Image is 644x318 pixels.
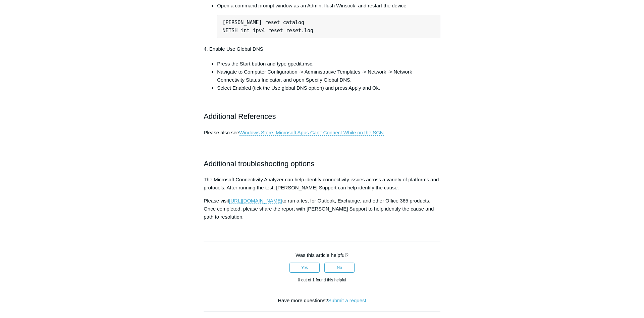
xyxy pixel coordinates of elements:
[239,130,384,136] a: Windows Store, Microsoft Apps Can't Connect While on the SGN
[217,2,440,38] li: Open a command prompt window as an Admin, flush Winsock, and restart the device
[296,252,348,258] span: Was this article helpful?
[204,158,440,170] h2: Additional troubleshooting options
[229,198,282,204] a: [URL][DOMAIN_NAME]
[217,68,440,84] li: Navigate to Computer Configuration -> Administrative Templates -> Network -> Network Connectivity...
[217,15,440,38] pre: [PERSON_NAME] reset catalog NETSH int ipv4 reset reset.log
[204,176,440,192] p: The Microsoft Connectivity Analyzer can help identify connectivity issues across a variety of pla...
[204,99,440,122] h2: Additional References
[204,197,440,221] p: Please visit to run a test for Outlook, Exchange, and other Office 365 products. Once completed, ...
[324,263,355,273] button: This article was not helpful
[328,298,366,303] a: Submit a request
[204,129,440,153] p: Please also see
[204,45,440,53] p: 4. Enable Use Global DNS
[298,278,346,282] span: 0 out of 1 found this helpful
[217,84,440,92] li: Select Enabled (tick the Use global DNS option) and press Apply and Ok.
[217,60,440,68] li: Press the Start button and type gpedit.msc.
[289,263,320,273] button: This article was helpful
[204,297,440,305] div: Have more questions?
